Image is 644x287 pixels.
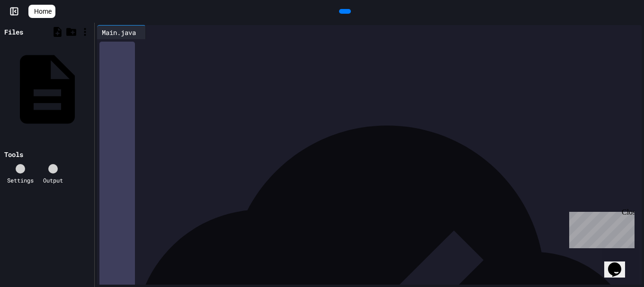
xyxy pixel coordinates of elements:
[7,176,34,184] div: Settings
[4,149,23,159] div: Tools
[97,27,141,37] div: Main.java
[604,249,635,278] iframe: chat widget
[4,27,23,37] div: Files
[97,25,146,39] div: Main.java
[4,4,65,60] div: Chat with us now!Close
[565,208,635,248] iframe: chat widget
[43,176,63,184] div: Output
[28,5,55,18] a: Home
[34,7,52,16] span: Home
